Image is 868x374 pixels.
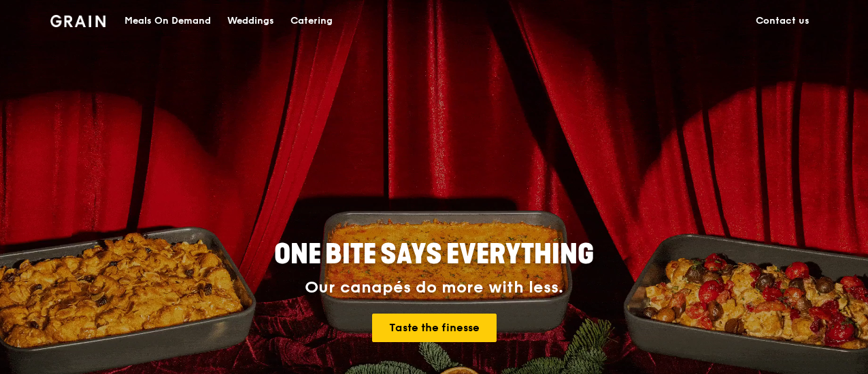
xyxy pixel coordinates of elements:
img: Grain [50,15,105,27]
a: Contact us [748,1,818,41]
a: Catering [282,1,341,41]
div: Meals On Demand [124,1,211,41]
div: Weddings [227,1,274,41]
a: Weddings [219,1,282,41]
div: Catering [290,1,333,41]
a: Taste the finesse [372,314,497,342]
div: Our canapés do more with less. [189,278,679,297]
span: ONE BITE SAYS EVERYTHING [274,238,594,271]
